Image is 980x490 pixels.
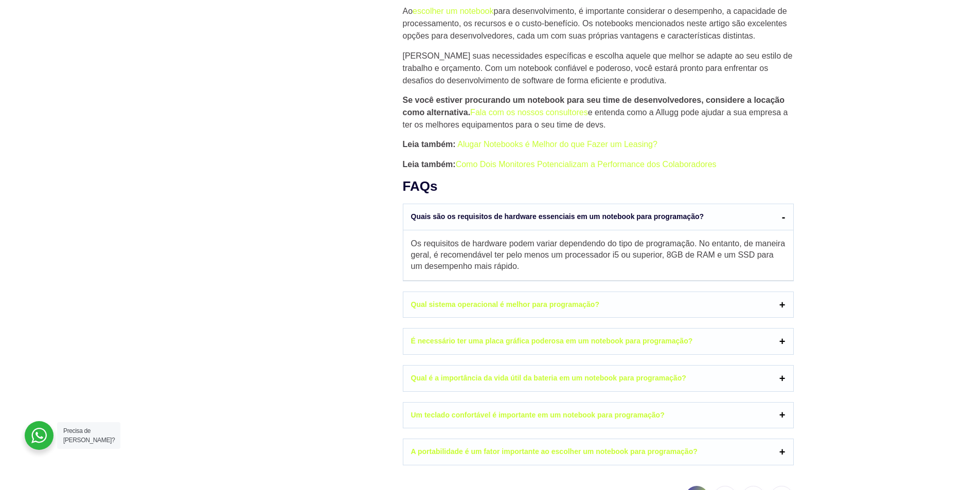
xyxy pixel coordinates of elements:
[403,94,794,131] p: e entenda como a Allugg pode ajudar a sua empresa a ter os melhores equipamentos para o seu time ...
[403,140,456,149] strong: Leia também:
[413,7,493,15] a: escolher um notebook
[403,50,794,87] p: [PERSON_NAME] suas necessidades específicas e escolha aquele que melhor se adapte ao seu estilo d...
[795,358,980,490] iframe: Chat Widget
[403,439,793,465] a: A portabilidade é um fator importante ao escolher um notebook para programação?
[403,230,793,281] p: Quais são os requisitos de hardware essenciais em um notebook para programação?
[403,329,793,354] a: É necessário ter uma placa gráfica poderosa em um notebook para programação?
[457,140,657,149] a: Alugar Notebooks é Melhor do que Fazer um Leasing?
[403,366,793,391] a: Qual é a importância da vida útil da bateria em um notebook para programação?
[470,108,588,117] a: Fala com os nossos consultores
[795,358,980,490] div: Widget de chat
[403,403,793,428] a: Um teclado confortável é importante em um notebook para programação?
[403,5,794,42] p: Ao para desenvolvimento, é importante considerar o desempenho, a capacidade de processamento, os ...
[63,427,115,444] span: Precisa de [PERSON_NAME]?
[403,160,456,169] strong: Leia também:
[403,178,794,195] h2: FAQs
[403,292,793,318] a: Qual sistema operacional é melhor para programação?
[403,204,793,230] a: Quais são os requisitos de hardware essenciais em um notebook para programação?
[456,160,717,169] a: Como Dois Monitores Potencializam a Performance dos Colaboradores
[403,96,785,117] strong: Se você estiver procurando um notebook para seu time de desenvolvedores, considere a locação como...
